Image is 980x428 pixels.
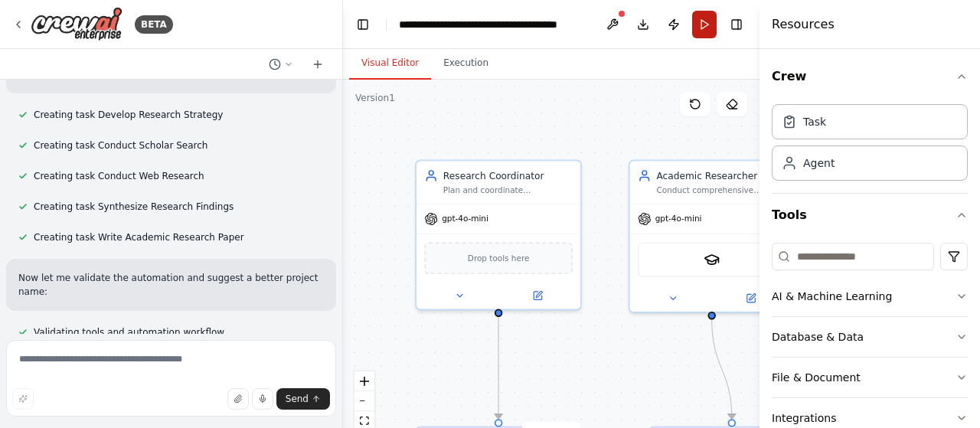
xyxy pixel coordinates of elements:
[135,15,173,34] div: BETA
[656,185,786,196] div: Conduct comprehensive research on {research_topic} using multiple sources including scholarly lit...
[442,214,488,224] span: gpt-4o-mini
[34,326,224,338] span: Validating tools and automation workflow
[772,317,968,357] button: Database & Data
[803,114,826,129] div: Task
[443,169,573,182] div: Research Coordinator
[399,17,571,32] nav: breadcrumb
[492,316,505,419] g: Edge from 81d69331-be6f-4cb8-9017-557901b97206 to 666f7b48-4c43-447d-a3f0-d2614c4dd982
[772,15,835,34] h4: Resources
[629,160,795,313] div: Academic ResearcherConduct comprehensive research on {research_topic} using multiple sources incl...
[34,201,234,213] span: Creating task Synthesize Research Findings
[34,231,244,243] span: Creating task Write Academic Research Paper
[34,139,207,152] span: Creating task Conduct Scholar Search
[500,288,575,304] button: Open in side panel
[772,194,968,237] button: Tools
[772,329,864,345] div: Database & Data
[352,14,374,35] button: Hide left sidebar
[415,160,582,311] div: Research CoordinatorPlan and coordinate comprehensive research strategy for {research_topic} at {...
[726,14,747,35] button: Hide right sidebar
[468,252,530,265] span: Drop tools here
[354,371,374,391] button: zoom in
[772,276,968,316] button: AI & Machine Learning
[656,169,786,182] div: Academic Researcher
[349,47,431,80] button: Visual Editor
[713,290,788,306] button: Open in side panel
[431,47,501,80] button: Execution
[276,388,330,410] button: Send
[803,155,835,171] div: Agent
[772,289,892,304] div: AI & Machine Learning
[655,214,702,224] span: gpt-4o-mini
[772,98,968,193] div: Crew
[34,109,223,121] span: Creating task Develop Research Strategy
[263,55,299,74] button: Switch to previous chat
[286,393,309,405] span: Send
[772,410,836,426] div: Integrations
[305,55,330,74] button: Start a new chat
[354,391,374,411] button: zoom out
[705,319,739,419] g: Edge from 70fcfb6d-ff18-478d-984e-6be81b7a57c8 to 0e56bd71-d493-4a9c-baf9-8709abe3c0e5
[443,185,573,196] div: Plan and coordinate comprehensive research strategy for {research_topic} at {academic_level} leve...
[252,388,273,410] button: Click to speak your automation idea
[18,271,324,299] p: Now let me validate the automation and suggest a better project name:
[31,7,122,41] img: Logo
[704,252,720,268] img: SerplyScholarSearchTool
[227,388,249,410] button: Upload files
[355,92,395,104] div: Version 1
[34,170,204,182] span: Creating task Conduct Web Research
[772,370,861,385] div: File & Document
[772,55,968,98] button: Crew
[772,358,968,397] button: File & Document
[12,388,34,410] button: Improve this prompt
